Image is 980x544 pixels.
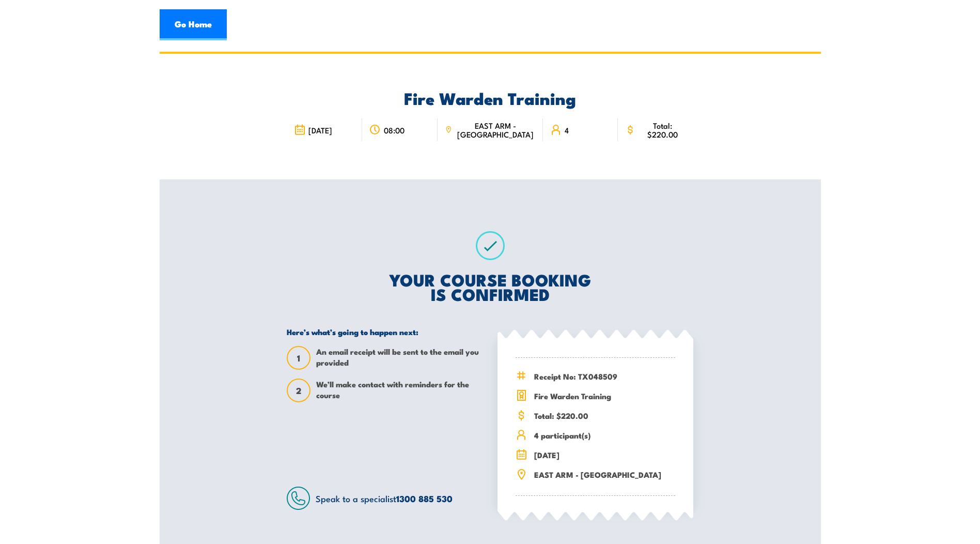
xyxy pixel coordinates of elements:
span: EAST ARM - [GEOGRAPHIC_DATA] [455,121,535,139]
span: Speak to a specialist [316,492,453,505]
span: Total: $220.00 [639,121,686,139]
span: We’ll make contact with reminders for the course [316,379,483,402]
a: 1300 885 530 [396,492,453,505]
span: Fire Warden Training [534,390,675,402]
h2: YOUR COURSE BOOKING IS CONFIRMED [287,272,693,301]
span: 1 [288,353,309,364]
span: 4 participant(s) [534,429,675,441]
span: An email receipt will be sent to the email you provided [316,346,483,370]
a: Go Home [160,9,227,40]
span: Receipt No: TX048509 [534,370,675,382]
span: 4 [565,126,569,134]
span: Total: $220.00 [534,410,675,421]
span: [DATE] [534,449,675,461]
span: 2 [288,385,309,396]
h2: Fire Warden Training [287,90,693,105]
span: EAST ARM - [GEOGRAPHIC_DATA] [534,469,675,480]
h5: Here’s what’s going to happen next: [287,327,483,337]
span: 08:00 [384,126,405,134]
span: [DATE] [308,126,332,134]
